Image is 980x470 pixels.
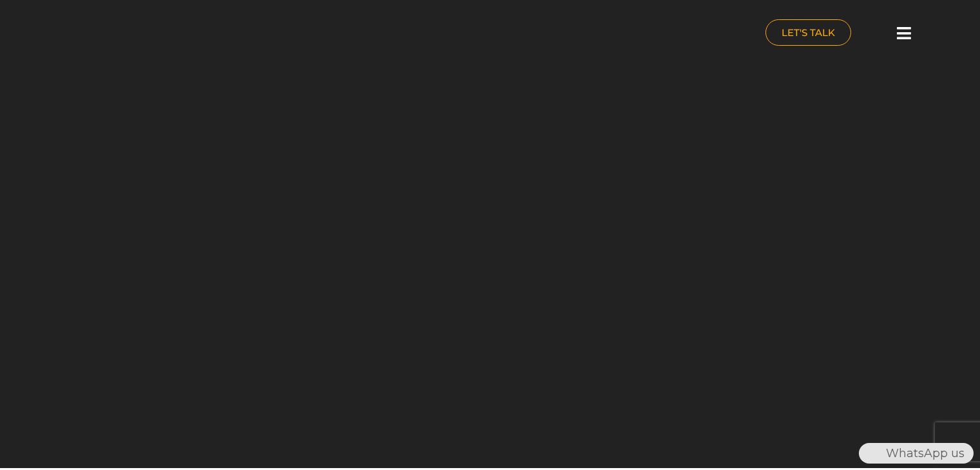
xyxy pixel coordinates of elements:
[765,19,851,46] a: LET'S TALK
[859,446,974,460] a: WhatsAppWhatsApp us
[859,443,974,464] div: WhatsApp us
[782,28,835,37] span: LET'S TALK
[33,6,484,62] a: nuance-qatar_logo
[33,6,141,62] img: nuance-qatar_logo
[860,443,881,464] img: WhatsApp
